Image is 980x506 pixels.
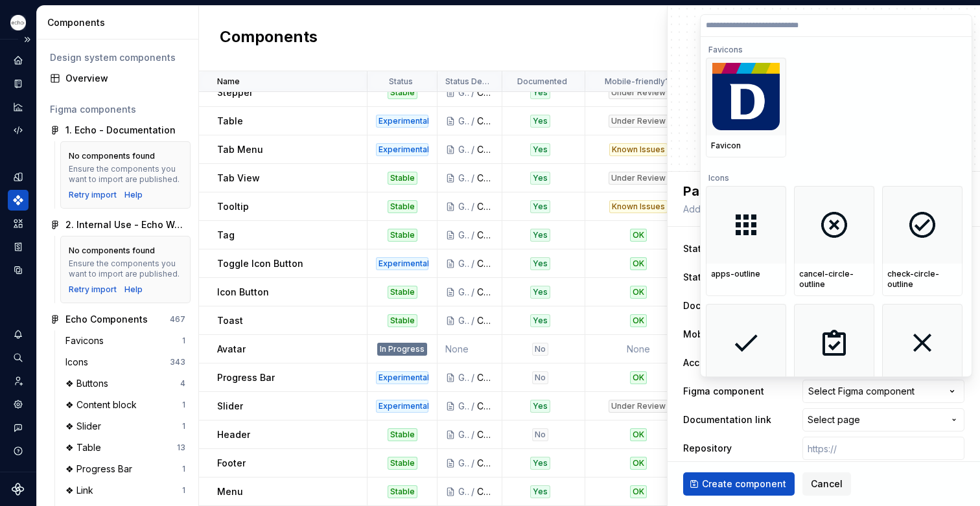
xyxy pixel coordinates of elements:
[799,269,869,290] div: cancel-circle-outline
[711,141,781,151] div: Favicon
[887,269,957,290] div: check-circle-outline
[706,37,962,58] div: Favicons
[706,165,962,186] div: Icons
[711,269,781,279] div: apps-outline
